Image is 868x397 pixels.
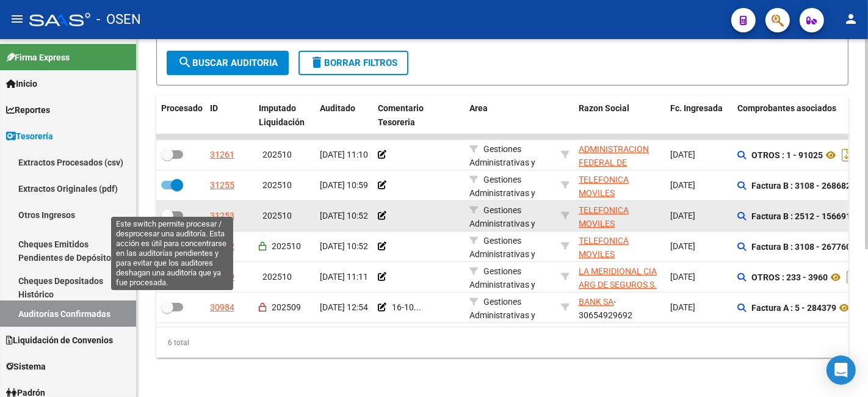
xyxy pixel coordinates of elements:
span: Gestiones Administrativas y Otros [469,236,535,274]
span: TELEFONICA MOVILES ARGENTINA SOCIEDAD ANONIMA [579,205,660,257]
button: Borrar Filtros [298,51,408,75]
datatable-header-cell: ID [205,95,254,136]
span: BANK SA [579,297,613,307]
span: TELEFONICA MOVILES ARGENTINA SOCIEDAD ANONIMA [579,175,660,226]
span: Comentario Tesoreria [378,103,424,127]
span: [DATE] 11:11 [320,272,368,282]
div: 31199 [210,270,234,284]
span: [DATE] [670,150,695,159]
div: 31261 [210,148,234,162]
span: LA MERIDIONAL CIA ARG DE SEGUROS S. A. [579,266,657,304]
span: Inicio [6,77,37,90]
span: [DATE] 10:52 [320,241,368,251]
span: TELEFONICA MOVILES ARGENTINA SOCIEDAD ANONIMA [579,236,660,287]
datatable-header-cell: Imputado Liquidación [254,95,315,136]
span: Gestiones Administrativas y Otros [469,297,535,335]
span: [DATE] [670,302,695,312]
mat-icon: menu [10,12,24,26]
span: 202510 [262,180,292,190]
span: 202510 [272,241,301,251]
mat-icon: person [844,12,858,26]
span: Procesado [161,103,203,113]
datatable-header-cell: Fc. Ingresada [665,95,732,136]
span: Gestiones Administrativas y Otros [469,144,535,182]
div: - 30678814357 [579,203,660,229]
span: 202509 [272,302,301,312]
strong: Factura A : 5 - 284379 [751,303,836,313]
datatable-header-cell: Razon Social [574,95,665,136]
datatable-header-cell: Procesado [156,95,205,136]
span: Comprobantes asociados [737,103,836,113]
i: Descargar documento [839,145,855,165]
div: - 33693450239 [579,142,660,168]
button: Buscar Auditoria [167,51,289,75]
span: Reportes [6,103,50,117]
span: Auditado [320,103,355,113]
span: [DATE] [670,180,695,190]
span: ID [210,103,218,113]
datatable-header-cell: Auditado [315,95,373,136]
div: Open Intercom Messenger [826,355,856,385]
i: Descargar documento [844,268,859,287]
span: Firma Express [6,51,70,64]
span: Area [469,103,488,113]
div: 6 total [156,327,848,358]
strong: OTROS : 233 - 3960 [751,272,828,282]
span: 16-10... [392,302,421,312]
span: [DATE] 10:52 [320,211,368,220]
span: Imputado Liquidación [259,103,305,127]
span: Liquidación de Convenios [6,333,113,347]
div: - 30654929692 [579,295,660,321]
span: Borrar Filtros [309,57,397,68]
div: 31252 [210,239,234,253]
mat-icon: search [178,55,192,70]
div: - 30678814357 [579,173,660,198]
span: [DATE] [670,241,695,251]
div: - 30500051163 [579,264,660,290]
div: 31253 [210,209,234,223]
span: Razon Social [579,103,629,113]
div: - 30678814357 [579,234,660,260]
span: 202510 [262,211,292,220]
span: [DATE] [670,211,695,220]
mat-icon: delete [309,55,324,70]
strong: Factura B : 3108 - 2686828 [751,181,856,191]
span: - OSEN [96,6,141,33]
span: ADMINISTRACION FEDERAL DE INGRESOS PUBLICOS [579,144,649,195]
span: Fc. Ingresada [670,103,723,113]
strong: OTROS : 1 - 91025 [751,150,823,160]
span: 202510 [262,272,292,282]
strong: Factura B : 2512 - 15669149 [751,211,861,221]
strong: Factura B : 3108 - 2677602 [751,242,856,252]
div: 30984 [210,300,234,315]
span: [DATE] 11:10 [320,150,368,159]
span: Gestiones Administrativas y Otros [469,175,535,213]
span: [DATE] [670,272,695,282]
span: Sistema [6,360,46,373]
span: Gestiones Administrativas y Otros [469,205,535,243]
datatable-header-cell: Area [465,95,556,136]
span: 202510 [262,150,292,159]
datatable-header-cell: Comentario Tesoreria [373,95,465,136]
span: [DATE] 10:59 [320,180,368,190]
span: Tesorería [6,129,53,143]
div: 31255 [210,178,234,192]
span: Gestiones Administrativas y Otros [469,266,535,304]
span: Buscar Auditoria [178,57,278,68]
span: [DATE] 12:54 [320,302,368,312]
